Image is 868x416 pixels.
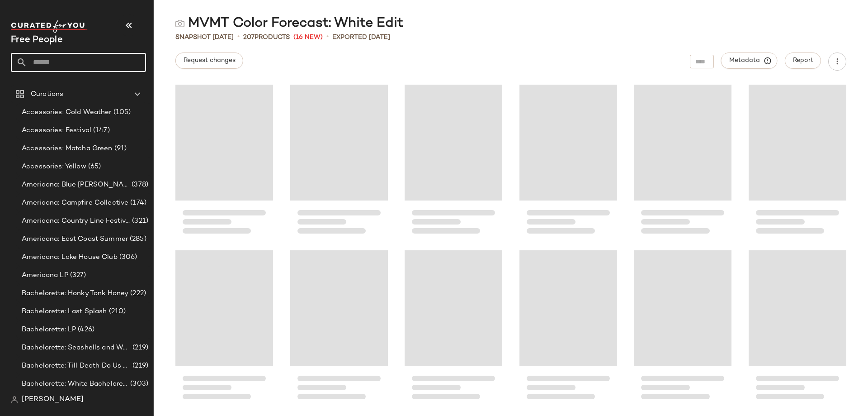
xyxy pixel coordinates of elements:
div: Loading... [519,249,617,407]
span: (222) [128,288,146,299]
span: Report [793,57,813,64]
span: (306) [118,252,137,263]
div: Loading... [290,83,388,242]
span: • [237,32,240,43]
button: Request changes [175,53,243,69]
span: Request changes [183,57,236,64]
span: Accessories: Festival [22,125,91,136]
span: Accessories: Matcha Green [22,143,113,154]
span: (174) [128,198,146,208]
span: Metadata [729,57,770,65]
span: Bachelorette: White Bachelorette Outfits [22,379,128,389]
span: Americana: Campfire Collective [22,198,128,208]
span: (91) [113,143,127,154]
div: Loading... [749,249,846,407]
span: (426) [76,325,94,335]
span: 207 [243,34,255,41]
div: Products [243,33,290,42]
span: (147) [91,125,110,136]
span: Current Company Name [11,35,63,45]
span: (321) [130,216,148,226]
span: (16 New) [293,33,323,42]
span: (105) [112,107,131,118]
span: (285) [128,234,146,244]
div: Loading... [290,249,388,407]
div: MVMT Color Forecast: White Edit [175,14,403,33]
div: Loading... [749,83,846,242]
span: [PERSON_NAME] [22,394,84,405]
span: Americana: Blue [PERSON_NAME] Baby [22,180,130,190]
div: Loading... [405,83,502,242]
span: (378) [130,180,148,190]
span: Americana: East Coast Summer [22,234,128,244]
span: Accessories: Cold Weather [22,107,112,118]
div: Loading... [175,83,273,242]
span: Accessories: Yellow [22,162,86,172]
span: Americana: Lake House Club [22,252,118,263]
span: Snapshot [DATE] [175,33,234,42]
div: Loading... [634,83,731,242]
div: Loading... [519,83,617,242]
span: Bachelorette: Till Death Do Us Party [22,361,131,371]
img: svg%3e [175,19,184,28]
span: Americana LP [22,270,68,281]
span: (303) [128,379,148,389]
span: • [326,32,329,43]
span: Bachelorette: Honky Tonk Honey [22,288,128,299]
span: Americana: Country Line Festival [22,216,130,226]
div: Loading... [634,249,731,407]
span: (65) [86,162,101,172]
div: Loading... [175,249,273,407]
img: cfy_white_logo.C9jOOHJF.svg [11,20,88,33]
span: (327) [68,270,86,281]
span: Bachelorette: Last Splash [22,306,107,317]
span: Bachelorette: Seashells and Wedding Bells [22,343,131,353]
span: (219) [131,343,148,353]
span: Curations [31,89,63,100]
div: Loading... [405,249,502,407]
span: (219) [131,361,148,371]
button: Report [785,53,821,69]
span: Bachelorette: LP [22,325,76,335]
p: Exported [DATE] [332,33,390,42]
img: svg%3e [11,396,18,403]
button: Metadata [721,53,778,69]
span: (210) [107,306,126,317]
